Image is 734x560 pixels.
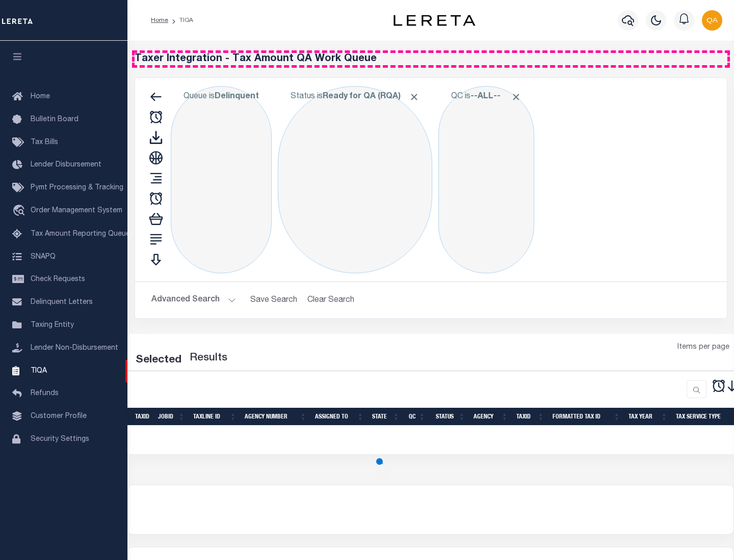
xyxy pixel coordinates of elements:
[168,16,193,25] li: TIQA
[438,86,534,273] div: Click to Edit
[31,276,85,283] span: Check Requests
[31,253,56,260] span: SNAPQ
[135,53,727,65] h5: Taxer Integration - Tax Amount QA Work Queue
[136,352,181,369] div: Selected
[303,290,359,310] button: Clear Search
[151,17,168,23] a: Home
[244,290,303,310] button: Save Search
[31,184,123,191] span: Pymt Processing & Tracking
[189,408,241,426] th: TaxLine ID
[394,15,475,26] img: logo-dark.svg
[278,86,432,273] div: Click to Edit
[31,139,58,146] span: Tax Bills
[31,161,101,169] span: Lender Disbursement
[31,345,118,352] span: Lender Non-Disbursement
[368,408,404,426] th: State
[31,390,59,397] span: Refunds
[548,408,624,426] th: Formatted Tax ID
[409,92,420,102] span: Click to Remove
[31,367,47,374] span: TIQA
[190,350,227,367] label: Results
[430,408,469,426] th: Status
[131,408,154,426] th: TaxID
[31,116,78,123] span: Bulletin Board
[31,207,122,214] span: Order Management System
[31,93,50,100] span: Home
[31,231,130,238] span: Tax Amount Reporting Queue
[171,86,272,273] div: Click to Edit
[31,299,93,306] span: Delinquent Letters
[404,408,430,426] th: QC
[311,408,368,426] th: Assigned To
[154,408,189,426] th: JobID
[469,408,512,426] th: Agency
[677,342,729,353] span: Items per page
[470,93,501,101] b: --ALL--
[31,322,74,329] span: Taxing Entity
[241,408,311,426] th: Agency Number
[512,408,548,426] th: TaxID
[511,92,521,102] span: Click to Remove
[702,10,722,31] img: svg+xml;base64,PHN2ZyB4bWxucz0iaHR0cDovL3d3dy53My5vcmcvMjAwMC9zdmciIHBvaW50ZXItZXZlbnRzPSJub25lIi...
[323,93,420,101] b: Ready for QA (RQA)
[12,205,29,218] i: travel_explore
[215,93,259,101] b: Delinquent
[31,436,89,443] span: Security Settings
[624,408,672,426] th: Tax Year
[31,413,87,420] span: Customer Profile
[151,290,236,310] button: Advanced Search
